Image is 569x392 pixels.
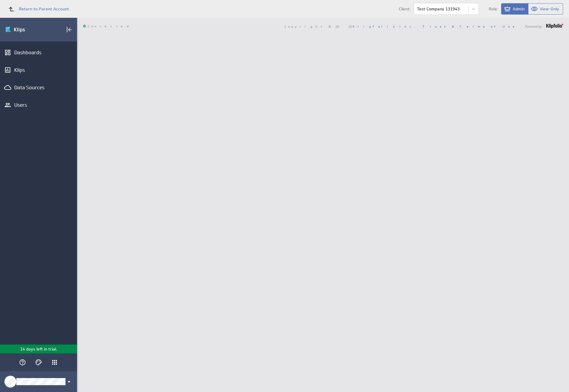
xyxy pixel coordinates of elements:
div: Klipfolio Apps [51,359,58,366]
div: Themes [33,357,44,367]
a: Klipfolio Inc. [353,24,416,28]
div: Go to Dashboards [5,25,47,34]
button: View as Admin [501,3,528,15]
div: Dashboards [14,49,63,56]
div: Data Sources [14,84,63,91]
div: Klipfolio Apps [49,357,60,367]
img: Klipfolio klips logo [5,25,47,34]
span: Client: [399,7,411,11]
div: Klips [14,67,63,73]
div: Collapse [64,25,74,35]
svg: Themes [35,359,42,366]
span: Role: [489,7,498,11]
div: Help [17,357,28,367]
span: Powered by [525,25,542,28]
button: View as View-Only [528,3,563,15]
span: Admin [513,6,525,12]
span: View-Only [540,6,559,12]
div: Test Company 131943 [417,7,460,11]
span: Connected: ID: dpnc-21 Online: true [83,25,132,28]
p: 14 days left in trial. [20,346,57,352]
a: Trust & Terms of Use [423,24,519,28]
div: Users [14,102,63,108]
span: Copyright © 2025 [284,25,416,28]
a: Return to Parent Account [5,2,69,15]
span: Return to Parent Account [19,7,69,11]
img: logo-footer.png [546,24,563,28]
